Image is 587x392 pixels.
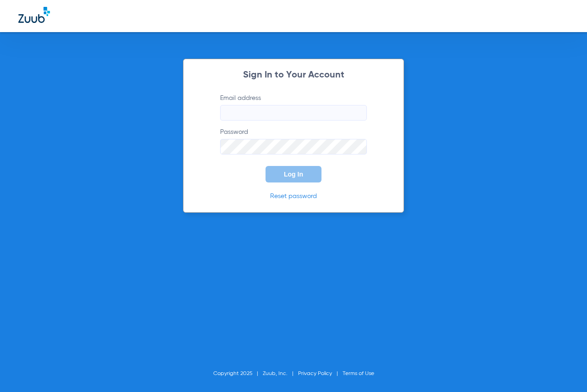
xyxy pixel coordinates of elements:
[18,7,50,23] img: Zuub Logo
[220,94,367,121] label: Email address
[220,127,367,155] label: Password
[266,166,321,182] button: Log In
[263,369,298,378] li: Zuub, Inc.
[220,105,367,121] input: Email address
[206,71,381,80] h2: Sign In to Your Account
[298,371,332,376] a: Privacy Policy
[270,193,317,199] a: Reset password
[220,139,367,155] input: Password
[213,369,263,378] li: Copyright 2025
[284,171,303,178] span: Log In
[343,371,374,376] a: Terms of Use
